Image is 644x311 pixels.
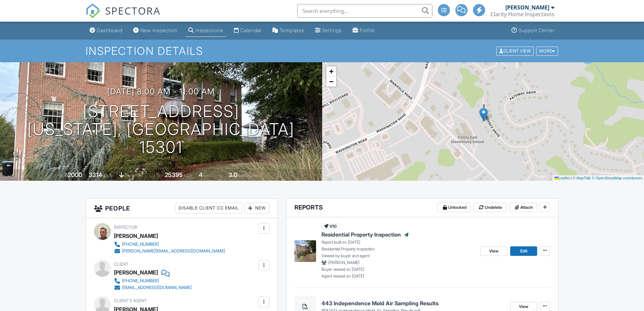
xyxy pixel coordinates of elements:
div: Inspections [195,27,223,33]
a: Support Center [509,24,557,37]
h3: [DATE] 8:00 am - 11:00 am [107,87,215,96]
div: Client View [496,46,534,55]
div: 4 [199,171,202,178]
div: 3314 [89,171,102,178]
div: New Inspection [140,27,177,33]
a: Dashboard [87,24,125,37]
span: − [329,77,333,86]
span: basement [125,173,143,178]
div: New [245,203,269,214]
div: [PERSON_NAME][EMAIL_ADDRESS][DOMAIN_NAME] [122,248,225,254]
div: Calendar [240,27,262,33]
span: sq.ft. [184,173,192,178]
a: New Inspection [130,24,180,37]
div: [PERSON_NAME] [505,4,549,11]
a: SPECTORA [86,9,161,23]
a: [PHONE_NUMBER] [114,277,192,284]
div: Clarity Home Inspections [491,11,554,18]
div: Support Center [519,27,555,33]
a: Client View [496,48,535,53]
h1: [STREET_ADDRESS] [US_STATE], [GEOGRAPHIC_DATA] 15301 [11,103,311,156]
div: Profile [360,27,375,33]
a: Templates [270,24,307,37]
input: Search everything... [297,4,432,18]
span: Built [59,173,67,178]
a: [EMAIL_ADDRESS][DOMAIN_NAME] [114,284,192,291]
div: More [536,46,558,55]
div: Settings [322,27,342,33]
a: Zoom in [326,66,336,76]
span: Inspector [114,225,137,230]
h1: Inspection Details [86,45,559,57]
a: © OpenStreetMap contributors [592,176,642,180]
span: | [571,176,572,180]
span: sq. ft. [103,173,113,178]
div: Templates [280,27,304,33]
a: Leaflet [554,176,570,180]
span: bathrooms [238,173,258,178]
div: [EMAIL_ADDRESS][DOMAIN_NAME] [122,285,192,290]
a: [PERSON_NAME][EMAIL_ADDRESS][DOMAIN_NAME] [114,248,225,254]
a: Settings [312,24,344,37]
a: Zoom out [326,76,336,87]
a: [PHONE_NUMBER] [114,241,225,248]
div: 2000 [68,171,82,178]
span: Client [114,262,128,267]
div: Dashboard [97,27,122,33]
a: © MapTiler [573,176,591,180]
img: Marker [479,108,488,121]
img: The Best Home Inspection Software - Spectora [86,3,100,18]
span: Lot Size [149,173,164,178]
a: Calendar [231,24,264,37]
div: [PERSON_NAME] [114,231,158,241]
div: [PHONE_NUMBER] [122,242,159,247]
div: [PHONE_NUMBER] [122,278,159,284]
h3: People [86,199,278,218]
span: + [329,67,333,75]
a: Inspections [186,24,226,37]
div: 25395 [165,171,183,178]
span: SPECTORA [105,3,161,18]
span: bedrooms [204,173,222,178]
a: Profile [350,24,378,37]
div: Disable Client CC Email [175,203,242,214]
div: [PERSON_NAME] [114,267,158,277]
div: 3.0 [229,171,237,178]
span: Client's Agent [114,298,147,303]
